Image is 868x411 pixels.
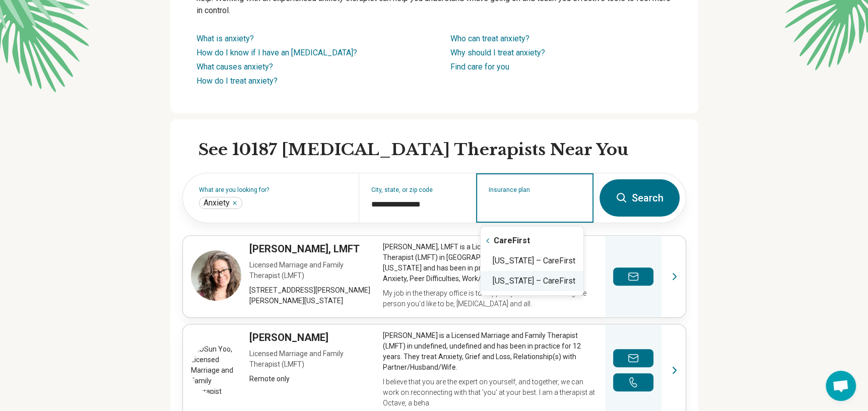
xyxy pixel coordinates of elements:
[196,76,278,86] a: How do I treat anxiety?
[198,140,686,161] h2: See 10187 [MEDICAL_DATA] Therapists Near You
[613,349,653,367] button: Send a message
[204,198,230,208] span: Anxiety
[481,271,583,291] div: [US_STATE] – CareFirst
[481,231,583,291] div: Suggestions
[450,34,529,43] a: Who can treat anxiety?
[450,48,545,57] a: Why should I treat anxiety?
[196,48,357,57] a: How do I know if I have an [MEDICAL_DATA]?
[196,34,254,43] a: What is anxiety?
[196,62,273,72] a: What causes anxiety?
[599,179,680,217] button: Search
[826,371,856,401] div: Open chat
[199,187,347,193] label: What are you looking for?
[450,62,509,72] a: Find care for you
[481,231,583,251] div: CareFirst
[199,197,242,209] div: Anxiety
[481,251,583,271] div: [US_STATE] – CareFirst
[232,200,238,206] button: Anxiety
[613,267,653,286] button: Send a message
[613,373,653,391] button: Make a phone call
